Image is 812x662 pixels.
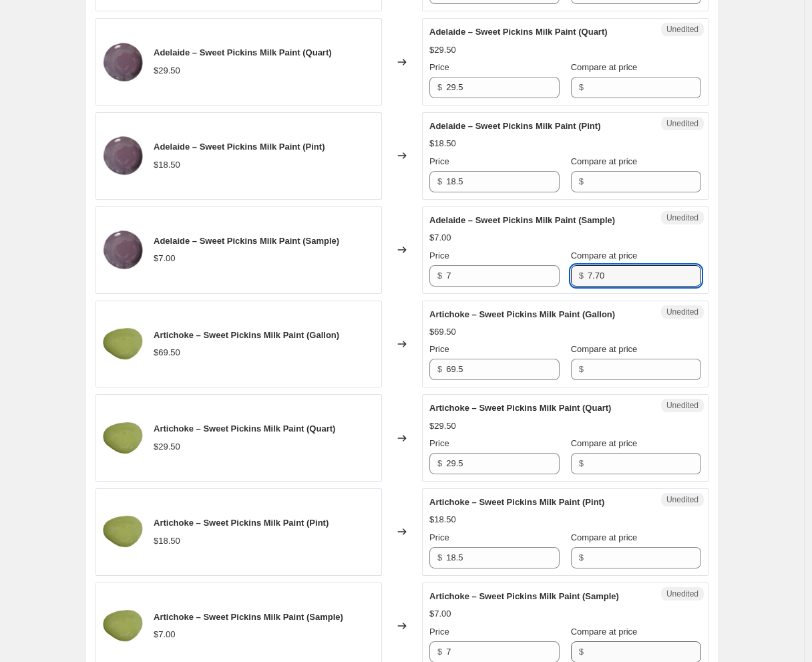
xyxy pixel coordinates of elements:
[666,494,698,505] span: Unedited
[579,458,584,468] span: $
[154,64,180,77] div: $29.50
[579,176,584,186] span: $
[103,418,143,458] img: artichoke_80x.png
[579,82,584,92] span: $
[571,251,638,261] span: Compare at price
[429,438,449,448] span: Price
[429,513,456,526] div: $18.50
[666,118,698,129] span: Unedited
[571,438,638,448] span: Compare at price
[571,344,638,354] span: Compare at price
[103,136,143,176] img: adelaide-white-background_80x.png
[571,532,638,542] span: Compare at price
[154,158,180,172] div: $18.50
[437,176,442,186] span: $
[154,330,339,340] span: Artichoke – Sweet Pickins Milk Paint (Gallon)
[154,440,180,454] div: $29.50
[154,236,339,246] span: Adelaide – Sweet Pickins Milk Paint (Sample)
[429,532,449,542] span: Price
[103,324,143,364] img: artichoke_80x.png
[154,518,329,528] span: Artichoke – Sweet Pickins Milk Paint (Pint)
[437,82,442,92] span: $
[429,627,449,637] span: Price
[429,403,611,413] span: Artichoke – Sweet Pickins Milk Paint (Quart)
[154,534,180,548] div: $18.50
[429,344,449,354] span: Price
[154,142,325,152] span: Adelaide – Sweet Pickins Milk Paint (Pint)
[429,43,456,57] div: $29.50
[154,252,176,265] div: $7.00
[666,307,698,317] span: Unedited
[429,121,600,131] span: Adelaide – Sweet Pickins Milk Paint (Pint)
[579,647,584,657] span: $
[154,424,335,434] span: Artichoke – Sweet Pickins Milk Paint (Quart)
[429,62,449,72] span: Price
[429,27,608,37] span: Adelaide – Sweet Pickins Milk Paint (Quart)
[429,231,451,244] div: $7.00
[154,346,180,359] div: $69.50
[429,420,456,433] div: $29.50
[579,552,584,562] span: $
[154,628,176,641] div: $7.00
[103,606,143,646] img: artichoke_80x.png
[666,400,698,411] span: Unedited
[437,458,442,468] span: $
[666,212,698,223] span: Unedited
[437,364,442,374] span: $
[429,497,604,507] span: Artichoke – Sweet Pickins Milk Paint (Pint)
[437,647,442,657] span: $
[437,552,442,562] span: $
[429,215,615,225] span: Adelaide – Sweet Pickins Milk Paint (Sample)
[103,42,143,82] img: adelaide-white-background_80x.png
[437,271,442,281] span: $
[103,230,143,270] img: adelaide-white-background_80x.png
[429,325,456,339] div: $69.50
[666,24,698,35] span: Unedited
[579,364,584,374] span: $
[579,271,584,281] span: $
[429,251,449,261] span: Price
[429,607,451,621] div: $7.00
[666,589,698,599] span: Unedited
[571,156,638,166] span: Compare at price
[429,309,615,319] span: Artichoke – Sweet Pickins Milk Paint (Gallon)
[154,47,332,57] span: Adelaide – Sweet Pickins Milk Paint (Quart)
[103,512,143,552] img: artichoke_80x.png
[429,156,449,166] span: Price
[571,627,638,637] span: Compare at price
[429,137,456,150] div: $18.50
[154,612,343,622] span: Artichoke – Sweet Pickins Milk Paint (Sample)
[429,591,619,601] span: Artichoke – Sweet Pickins Milk Paint (Sample)
[571,62,638,72] span: Compare at price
